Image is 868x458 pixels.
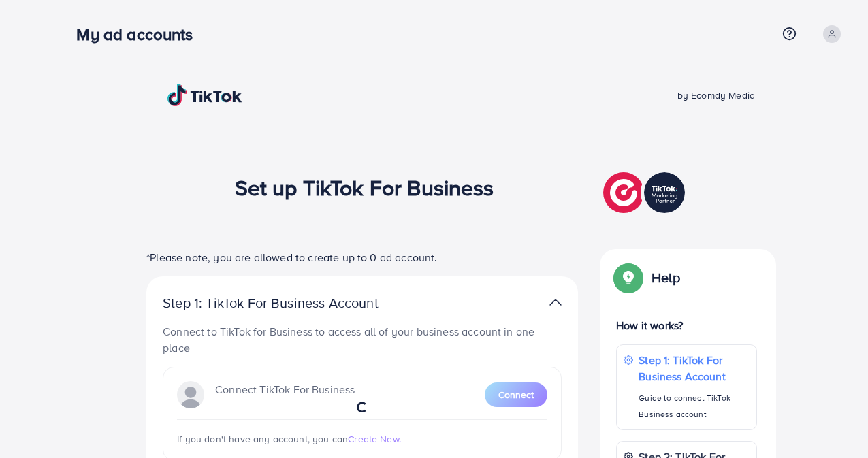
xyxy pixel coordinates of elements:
[616,265,641,290] img: Popup guide
[146,249,578,265] p: *Please note, you are allowed to create up to 0 ad account.
[76,24,204,44] h3: My ad accounts
[652,269,680,286] p: Help
[603,169,688,216] img: TikTok partner
[639,352,750,385] p: Step 1: TikTok For Business Account
[167,84,242,106] img: TikTok
[639,390,750,423] p: Guide to connect TikTok Business account
[616,317,757,333] p: How it works?
[549,293,562,312] img: TikTok partner
[235,174,494,200] h1: Set up TikTok For Business
[163,295,421,311] p: Step 1: TikTok For Business Account
[677,88,755,102] span: by Ecomdy Media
